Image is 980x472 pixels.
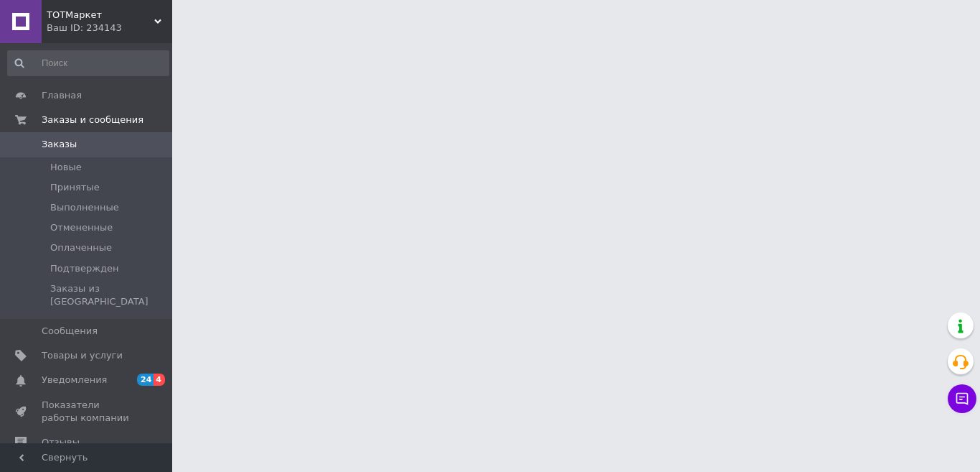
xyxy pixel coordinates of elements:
[42,374,107,387] span: Уведомления
[137,374,154,386] span: 24
[50,221,113,234] span: Отмененные
[42,436,80,449] span: Отзывы
[42,89,82,102] span: Главная
[42,349,123,362] span: Товары и услуги
[948,384,976,413] button: Чат с покупателем
[50,241,112,254] span: Оплаченные
[42,114,143,126] span: Заказы и сообщения
[50,282,168,308] span: Заказы из [GEOGRAPHIC_DATA]
[50,181,100,194] span: Принятые
[50,201,119,214] span: Выполненные
[50,161,82,174] span: Новые
[42,325,98,338] span: Сообщения
[42,399,133,425] span: Показатели работы компании
[154,374,165,386] span: 4
[7,50,169,76] input: Поиск
[47,22,172,34] div: Ваш ID: 234143
[50,262,118,275] span: Подтвержден
[42,138,77,151] span: Заказы
[47,9,154,22] span: ТОТМаркет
